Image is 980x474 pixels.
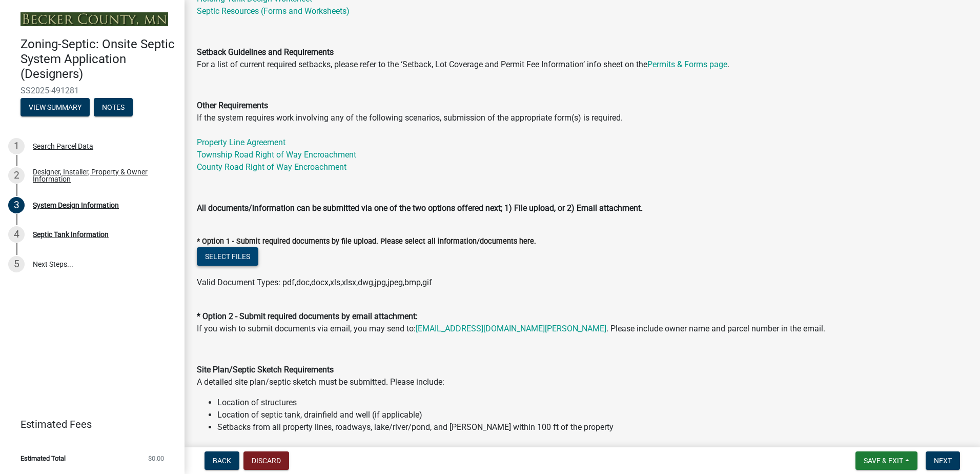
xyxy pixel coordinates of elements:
button: View Summary [21,98,90,116]
a: Permits & Forms page [647,60,727,69]
button: Next [926,451,960,470]
strong: * Option 2 - Submit required documents by email attachment: [197,311,418,321]
strong: Site Plan/Septic Sketch Requirements [197,365,334,374]
a: Septic Resources (Forms and Worksheets) [197,6,350,16]
button: Notes [94,98,133,116]
div: 4 [8,226,25,243]
div: 5 [8,256,25,272]
div: 3 [8,197,25,213]
a: County Road Right of Way Encroachment [197,162,346,172]
a: Property Line Agreement [197,137,285,147]
a: Estimated Fees [8,414,168,434]
h4: Zoning-Septic: Onsite Septic System Application (Designers) [21,37,176,81]
div: 1 [8,138,25,154]
button: Save & Exit [855,451,917,470]
li: Location of septic tank, drainfield and well (if applicable) [217,409,968,421]
p: For a list of current required setbacks, please refer to the ‘Setback, Lot Coverage and Permit Fe... [197,46,968,71]
span: Back [213,457,231,465]
p: If you wish to submit documents via email, you may send to: . Please include owner name and parce... [197,298,968,335]
div: System Design Information [33,202,119,209]
strong: All documents/information can be submitted via one of the two options offered next; 1) File uploa... [197,203,643,213]
wm-modal-confirm: Summary [21,104,90,112]
span: SS2025-491281 [21,86,164,95]
div: 2 [8,167,25,184]
img: Becker County, Minnesota [21,12,168,26]
span: Valid Document Types: pdf,doc,docx,xls,xlsx,dwg,jpg,jpeg,bmp,gif [197,278,432,287]
wm-modal-confirm: Notes [94,104,133,112]
div: Septic Tank Information [33,231,109,238]
a: [EMAIL_ADDRESS][DOMAIN_NAME][PERSON_NAME] [416,324,606,333]
label: * Option 1 - Submit required documents by file upload. Please select all information/documents here. [197,238,536,245]
p: The site plan/sketch must be submitted via the GIS map drawing tool directly below, OR as a separ... [197,442,968,454]
a: Township Road Right of Way Encroachment [197,150,356,160]
button: Back [205,451,239,470]
button: Discard [243,451,289,470]
p: If the system requires work involving any of the following scenarios, submission of the appropria... [197,100,968,173]
button: Select files [197,247,258,266]
span: Save & Exit [864,457,903,465]
span: Next [934,457,952,465]
li: Location of structures [217,397,968,409]
strong: Other Requirements [197,101,268,110]
span: Estimated Total [21,455,66,462]
span: $0.00 [148,455,164,462]
div: Search Parcel Data [33,143,93,150]
p: A detailed site plan/septic sketch must be submitted. Please include: [197,364,968,388]
div: Designer, Installer, Property & Owner Information [33,168,168,183]
strong: Setback Guidelines and Requirements [197,47,334,57]
li: Setbacks from all property lines, roadways, lake/river/pond, and [PERSON_NAME] within 100 ft of t... [217,421,968,433]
